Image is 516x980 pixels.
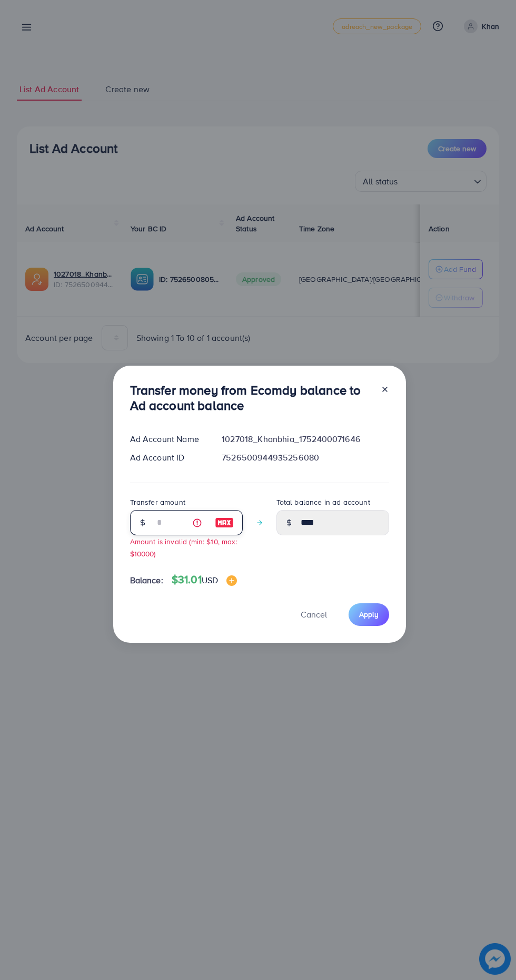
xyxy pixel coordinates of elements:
span: Cancel [301,609,327,620]
div: 7526500944935256080 [213,452,397,464]
img: image [226,575,237,586]
button: Cancel [287,603,340,626]
img: image [215,516,234,529]
span: Apply [359,609,379,620]
div: 1027018_Khanbhia_1752400071646 [213,433,397,445]
span: USD [202,574,218,586]
button: Apply [349,603,389,626]
div: Ad Account Name [122,433,214,445]
div: Ad Account ID [122,452,214,464]
h4: $31.01 [172,573,237,586]
span: Balance: [130,574,163,586]
h3: Transfer money from Ecomdy balance to Ad account balance [130,383,372,413]
label: Total balance in ad account [276,497,370,507]
small: Amount is invalid (min: $10, max: $10000) [130,536,237,558]
label: Transfer amount [130,497,185,507]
